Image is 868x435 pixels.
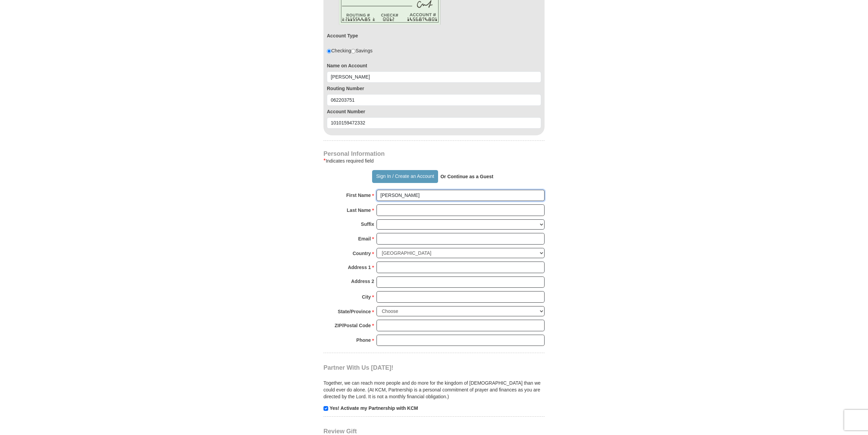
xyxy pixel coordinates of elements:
strong: First Name [346,190,371,200]
strong: Last Name [347,205,371,215]
h4: Personal Information [323,151,545,156]
strong: Country [353,249,371,258]
div: Indicates required field [323,157,545,165]
label: Account Number [327,108,541,115]
label: Name on Account [327,62,541,69]
strong: Suffix [361,219,374,229]
strong: State/Province [338,307,371,316]
strong: Or Continue as a Guest [440,174,494,179]
strong: Address 2 [351,277,374,286]
label: Routing Number [327,85,541,92]
p: Together, we can reach more people and do more for the kingdom of [DEMOGRAPHIC_DATA] than we coul... [323,380,545,400]
div: Checking Savings [327,47,372,54]
button: Sign In / Create an Account [372,170,438,183]
strong: Address 1 [348,263,371,272]
strong: City [362,292,371,302]
strong: Yes! Activate my Partnership with KCM [330,405,418,411]
span: Review Gift [323,428,357,435]
strong: Phone [356,335,371,345]
span: Partner With Us [DATE]! [323,364,394,371]
strong: ZIP/Postal Code [335,321,371,330]
label: Account Type [327,32,358,39]
strong: Email [358,234,371,244]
